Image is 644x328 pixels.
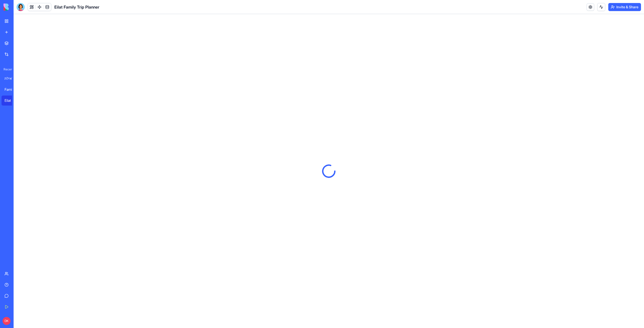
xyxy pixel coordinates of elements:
a: Eilat Family Trip Planner [2,96,22,106]
button: Invite & Share [608,3,641,11]
a: Family Trip Planner [2,84,22,95]
a: מתכנן הטיול לאילת [2,73,22,83]
span: Eilat Family Trip Planner [54,4,99,10]
span: DK [3,317,11,325]
div: Family Trip Planner [5,87,19,92]
div: מתכנן הטיול לאילת [5,76,19,81]
span: Recent [2,67,12,71]
div: Eilat Family Trip Planner [5,98,19,103]
img: logo [4,4,35,11]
